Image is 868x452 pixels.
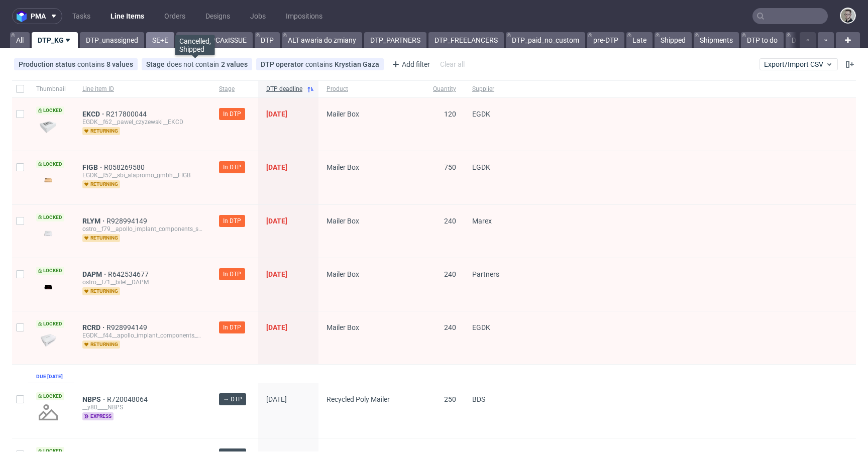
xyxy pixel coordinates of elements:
[82,412,114,420] span: express
[108,270,151,278] a: R642534677
[266,270,287,278] span: [DATE]
[266,395,287,403] span: [DATE]
[472,395,485,403] span: BDS
[32,32,78,48] a: DTP_KG
[244,8,272,24] a: Jobs
[261,60,305,68] span: DTP operator
[167,60,221,68] span: does not contain
[444,217,456,225] span: 240
[82,110,106,118] a: EKCD
[444,270,456,278] span: 240
[104,8,150,24] a: Line Items
[31,13,46,20] span: pma
[82,163,104,171] a: FIGB
[327,163,359,171] span: Mailer Box
[36,280,60,294] img: version_two_editor_design
[106,110,149,118] a: R217800044
[327,85,417,93] span: Product
[472,270,499,278] span: Partners
[36,106,64,115] span: Locked
[327,110,359,118] span: Mailer Box
[266,217,287,225] span: [DATE]
[626,32,653,48] a: Late
[82,270,108,278] a: DAPM
[694,32,739,48] a: Shipments
[36,392,64,400] span: Locked
[104,163,147,171] span: R058269580
[444,163,456,171] span: 750
[444,110,456,118] span: 120
[146,32,174,48] a: SE+E
[841,9,855,23] img: Krystian Gaza
[36,213,64,221] span: Locked
[266,323,287,331] span: [DATE]
[82,287,120,295] span: returning
[106,323,149,331] a: R928994149
[764,60,833,68] span: Export/Import CSV
[444,323,456,331] span: 240
[223,216,241,225] span: In DTP
[36,173,60,187] img: version_two_editor_design
[82,341,120,349] span: returning
[36,320,64,328] span: Locked
[327,217,359,225] span: Mailer Box
[66,8,96,24] a: Tasks
[255,32,280,48] a: DTP
[36,373,63,381] div: Due [DATE]
[36,85,66,93] span: Thumbnail
[36,160,64,168] span: Locked
[107,395,150,403] a: R720048064
[106,60,133,68] div: 8 values
[472,217,492,225] span: Marex
[82,234,120,242] span: returning
[428,32,504,48] a: DTP_FREELANCERS
[82,217,106,225] a: RLYM
[82,180,120,188] span: returning
[223,109,241,119] span: In DTP
[506,32,585,48] a: DTP_paid_no_custom
[364,32,426,48] a: DTP_PARTNERS
[335,60,379,68] div: Krystian Gaza
[106,217,149,225] a: R928994149
[36,120,60,134] img: data
[36,227,60,240] img: version_two_editor_design
[327,395,390,403] span: Recycled Poly Mailer
[223,323,241,332] span: In DTP
[219,85,250,93] span: Stage
[36,267,64,275] span: Locked
[82,225,203,233] div: ostro__f79__apollo_implant_components_spolka_z_ograniczona_odpowiedzialnoscia__RLYM
[82,171,203,179] div: EGDK__f52__sbi_alapromo_gmbh__FIGB
[82,85,203,93] span: Line item ID
[176,32,253,48] a: DTP_KG_PCAxISSUE
[17,11,31,22] img: logo
[36,333,60,347] img: version_two_editor_design
[82,118,203,126] div: EGDK__f62__pawel_czyzewski__EKCD
[472,85,533,93] span: Supplier
[221,60,248,68] div: 2 values
[82,331,203,340] div: EGDK__f44__apollo_implant_components_spolka_z_ograniczona_odpowiedzialnoscia__RCRD
[82,395,107,403] a: NBPS
[587,32,624,48] a: pre-DTP
[36,400,60,424] img: no_design.png
[223,270,241,279] span: In DTP
[77,60,106,68] span: contains
[199,8,236,24] a: Designs
[472,163,490,171] span: EGDK
[82,323,106,331] a: RCRD
[444,395,456,403] span: 250
[266,85,302,93] span: DTP deadline
[305,60,335,68] span: contains
[433,85,456,93] span: Quantity
[266,110,287,118] span: [DATE]
[388,56,432,72] div: Add filter
[12,8,62,24] button: pma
